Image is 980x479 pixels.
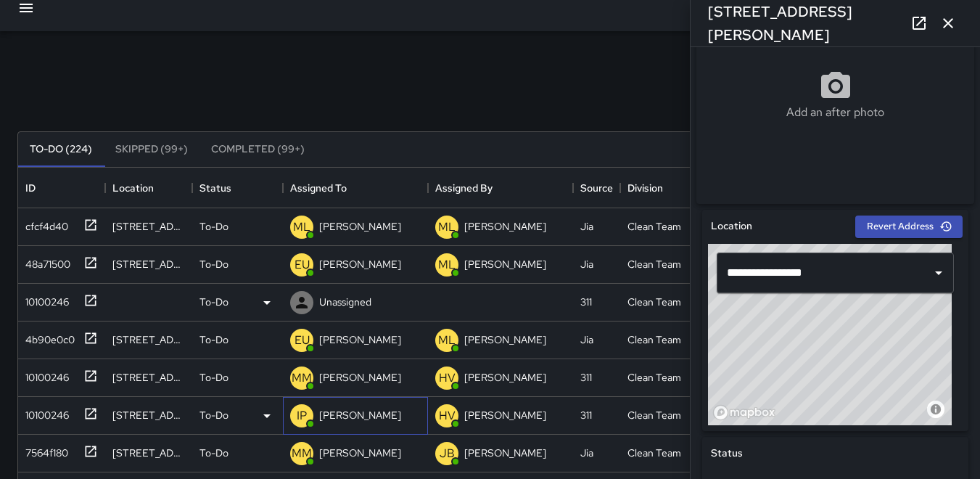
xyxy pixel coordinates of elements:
p: To-Do [199,408,228,422]
div: Jia [580,257,593,271]
p: [PERSON_NAME] [319,219,401,234]
div: Clean Team [627,370,681,385]
p: [PERSON_NAME] [319,332,401,347]
div: Clean Team [627,446,681,460]
p: To-Do [199,219,228,234]
div: 65 6th Street [112,219,185,234]
p: EU [295,256,310,274]
p: ML [438,218,456,236]
div: 48a71500 [20,251,70,271]
div: 10100246 [20,364,69,385]
div: 7564f180 [20,440,68,460]
div: Location [112,168,154,208]
div: 921 Howard Street [112,408,185,422]
div: ID [25,168,36,208]
p: ML [293,218,310,236]
p: HV [439,407,456,425]
p: To-Do [199,295,228,309]
div: ID [18,168,105,208]
div: Clean Team [627,408,681,422]
div: Status [192,168,283,208]
p: [PERSON_NAME] [464,446,546,460]
p: [PERSON_NAME] [464,408,546,422]
p: To-Do [199,257,228,271]
p: To-Do [199,446,228,460]
div: Location [105,168,192,208]
p: MM [292,369,312,387]
button: Skipped (99+) [104,132,199,167]
p: [PERSON_NAME] [319,446,401,460]
p: Unassigned [319,295,371,309]
div: Jia [580,332,593,347]
div: Source [573,168,620,208]
div: 1101 Market Street [112,370,185,385]
p: [PERSON_NAME] [319,408,401,422]
div: Source [580,168,613,208]
div: Clean Team [627,257,681,271]
p: [PERSON_NAME] [464,370,546,385]
div: Jia [580,219,593,234]
div: Jia [580,446,593,460]
div: cfcf4d40 [20,213,68,234]
p: ML [438,256,456,274]
div: Clean Team [627,219,681,234]
p: [PERSON_NAME] [464,219,546,234]
p: [PERSON_NAME] [319,257,401,271]
div: 48 5th Street [112,446,185,460]
button: Completed (99+) [199,132,316,167]
p: HV [439,369,456,387]
p: JB [440,445,455,462]
p: To-Do [199,370,228,385]
p: [PERSON_NAME] [464,332,546,347]
p: EU [295,332,310,349]
p: MM [292,445,312,462]
div: 4b90e0c0 [20,327,75,347]
p: [PERSON_NAME] [464,257,546,271]
div: 10100246 [20,289,69,309]
div: Assigned By [435,168,493,208]
p: ML [438,332,456,349]
div: Clean Team [627,295,681,309]
p: IP [297,407,307,425]
div: Division [620,168,711,208]
div: 10100246 [20,402,69,422]
div: Assigned By [428,168,573,208]
div: Assigned To [290,168,347,208]
div: 471 Jessie Street [112,257,185,271]
div: Status [199,168,231,208]
div: 311 [580,295,592,309]
div: Division [627,168,663,208]
p: [PERSON_NAME] [319,370,401,385]
div: 311 [580,370,592,385]
button: To-Do (224) [18,132,104,167]
div: 1075 Market Street [112,332,185,347]
div: Clean Team [627,332,681,347]
div: 311 [580,408,592,422]
div: Assigned To [283,168,428,208]
p: To-Do [199,332,228,347]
